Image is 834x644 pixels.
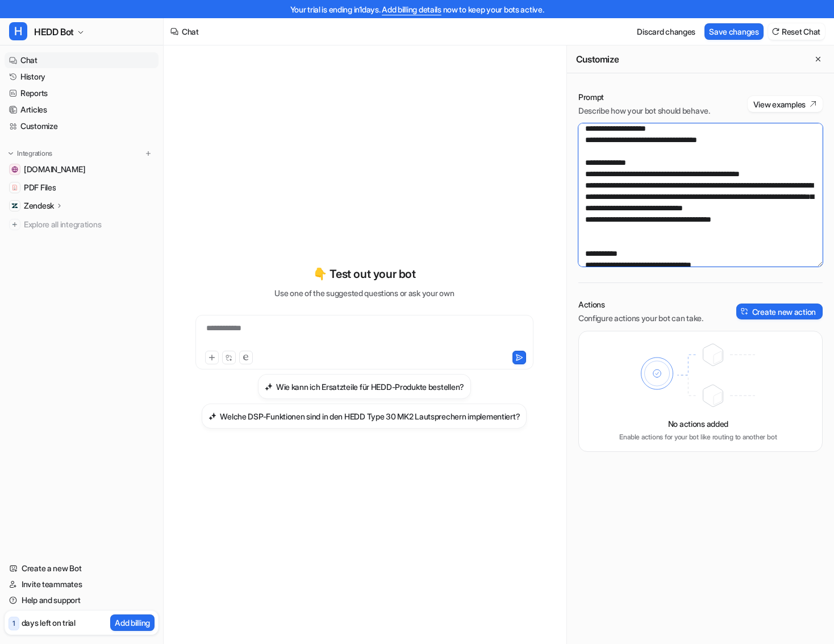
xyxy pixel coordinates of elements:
button: Create new action [736,304,823,319]
button: Discard changes [632,23,700,40]
p: Describe how your bot should behave. [578,105,710,117]
a: Chat [5,52,159,68]
a: Articles [5,102,159,118]
span: Explore all integrations [24,215,154,234]
p: Zendesk [24,200,54,211]
a: Invite teammates [5,576,159,592]
button: View examples [748,96,823,112]
p: Prompt [578,92,710,103]
a: Create a new Bot [5,560,159,576]
a: PDF FilesPDF Files [5,180,159,196]
img: PDF Files [11,184,18,191]
span: [DOMAIN_NAME] [24,164,85,175]
button: Reset Chat [768,23,825,40]
p: No actions added [668,418,729,430]
a: Add billing details [382,5,441,14]
button: Add billing [110,614,155,631]
div: Chat [182,26,199,38]
button: Close flyout [811,52,825,66]
button: Welche DSP-Funktionen sind in den HEDD Type 30 MK2 Lautsprechern implementiert?Welche DSP-Funktio... [202,404,527,429]
button: Integrations [5,148,56,159]
img: explore all integrations [9,219,20,230]
a: Explore all integrations [5,217,159,232]
p: Use one of the suggested questions or ask your own [274,287,454,299]
p: Actions [578,299,703,310]
img: menu_add.svg [144,149,152,157]
h2: Customize [576,53,619,65]
img: create-action-icon.svg [741,308,749,315]
a: Help and support [5,592,159,608]
a: Customize [5,118,159,134]
p: 1 [12,618,15,629]
img: Wie kann ich Ersatzteile für HEDD-Produkte bestellen? [265,383,273,391]
img: expand menu [7,149,15,157]
p: 👇 Test out your bot [313,265,415,282]
img: reset [772,27,779,36]
p: Enable actions for your bot like routing to another bot [619,432,777,442]
span: PDF Files [24,182,56,193]
span: HEDD Bot [34,24,74,40]
p: Integrations [17,149,52,158]
a: History [5,69,159,85]
button: Save changes [704,23,764,40]
a: hedd.audio[DOMAIN_NAME] [5,161,159,177]
p: Configure actions your bot can take. [578,313,703,324]
a: Reports [5,85,159,101]
img: Zendesk [11,202,18,209]
button: Wie kann ich Ersatzteile für HEDD-Produkte bestellen?Wie kann ich Ersatzteile für HEDD-Produkte b... [258,374,471,399]
p: Add billing [115,617,150,629]
h3: Wie kann ich Ersatzteile für HEDD-Produkte bestellen? [276,381,464,393]
img: hedd.audio [11,166,18,173]
img: Welche DSP-Funktionen sind in den HEDD Type 30 MK2 Lautsprechern implementiert? [208,412,216,421]
p: days left on trial [22,617,76,629]
h3: Welche DSP-Funktionen sind in den HEDD Type 30 MK2 Lautsprechern implementiert? [220,410,520,422]
span: H [9,22,27,40]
